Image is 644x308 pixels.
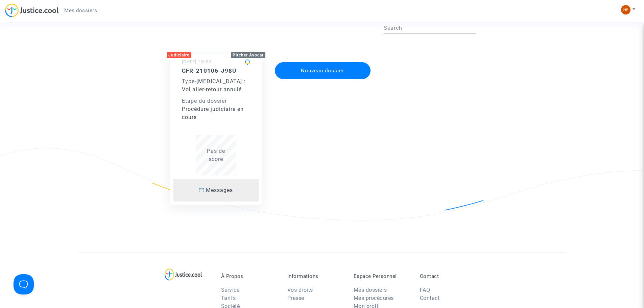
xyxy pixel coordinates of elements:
[221,273,277,279] p: À Propos
[182,97,250,105] div: Etape du dossier
[420,287,430,293] a: FAQ
[274,58,372,64] a: Nouveau dossier
[59,5,102,16] a: Mes dossiers
[182,78,195,85] span: Type
[165,268,202,281] img: logo-lg.svg
[275,62,371,79] button: Nouveau dossier
[14,274,34,294] iframe: Help Scout Beacon - Open
[64,7,97,14] span: Mes dossiers
[167,52,191,58] div: Judiciaire
[420,295,440,301] a: Contact
[354,287,387,293] a: Mes dossiers
[182,78,245,93] span: [MEDICAL_DATA] : Vol aller-retour annulé
[207,148,225,162] span: Pas de score
[287,273,343,279] p: Informations
[221,287,240,293] a: Service
[354,295,394,301] a: Mes procédures
[206,187,233,193] span: Messages
[182,67,250,74] h5: CFR-210106-J98U
[182,59,211,64] small: [DATE] 16h53
[354,273,410,279] p: Espace Personnel
[231,52,265,58] div: Pitcher Avocat
[287,287,313,293] a: Vos droits
[221,295,236,301] a: Tarifs
[287,295,304,301] a: Presse
[420,273,476,279] p: Contact
[182,78,196,85] span: -
[5,3,59,17] img: jc-logo.svg
[163,40,269,205] a: JudiciairePitcher Avocat[DATE] 16h53CFR-210106-J98UType-[MEDICAL_DATA] : Vol aller-retour annuléE...
[182,105,250,121] div: Procédure judiciaire en cours
[621,5,630,15] img: 6c68cd97b448d243bd0e9d71eccc8cf2
[173,179,259,202] a: Messages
